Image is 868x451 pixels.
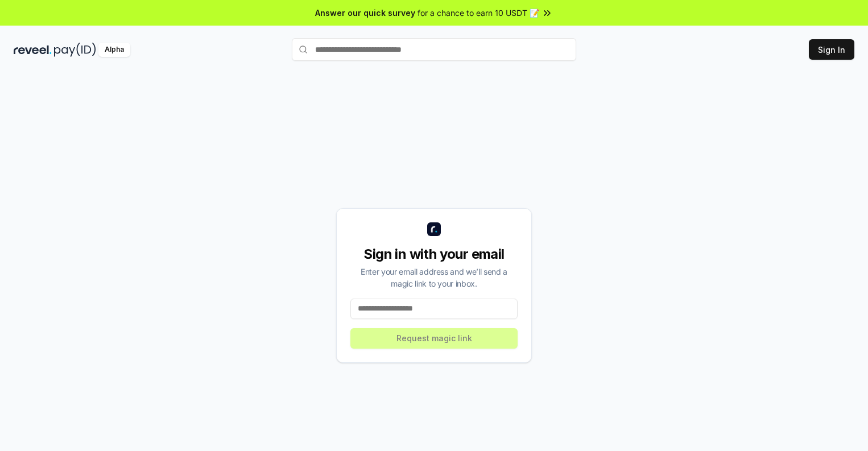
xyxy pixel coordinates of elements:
[315,7,415,19] span: Answer our quick survey
[809,39,854,60] button: Sign In
[418,7,539,19] span: for a chance to earn 10 USDT 📝
[427,222,441,236] img: logo_small
[350,245,518,263] div: Sign in with your email
[14,43,52,57] img: reveel_dark
[350,266,518,289] div: Enter your email address and we’ll send a magic link to your inbox.
[98,43,130,57] div: Alpha
[54,43,96,57] img: pay_id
